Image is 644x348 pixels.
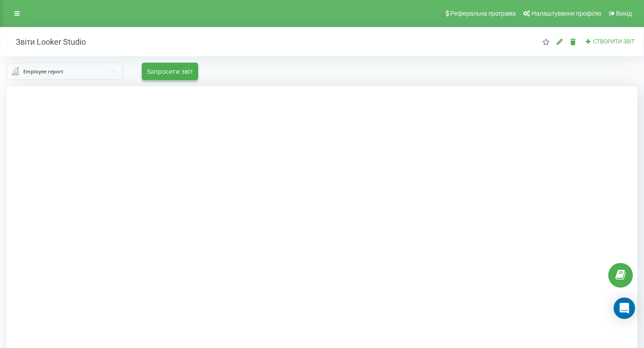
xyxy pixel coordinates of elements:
button: Створити звіт [583,38,637,46]
i: Видалити звіт [569,38,577,45]
h2: Звіти Looker Studio [7,37,86,47]
div: Open Intercom Messenger [614,297,635,319]
i: Цей звіт буде завантажений першим при відкритті "Звіти Looker Studio". Ви можете призначити будь-... [542,38,550,45]
div: Employee report [23,67,63,76]
span: Реферальна програма [450,10,516,17]
span: Створити звіт [593,38,635,45]
i: Створити звіт [585,38,592,44]
span: Вихід [616,10,632,17]
button: Запросити звіт [142,63,198,80]
i: Редагувати звіт [556,38,563,45]
span: Налаштування профілю [531,10,601,17]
